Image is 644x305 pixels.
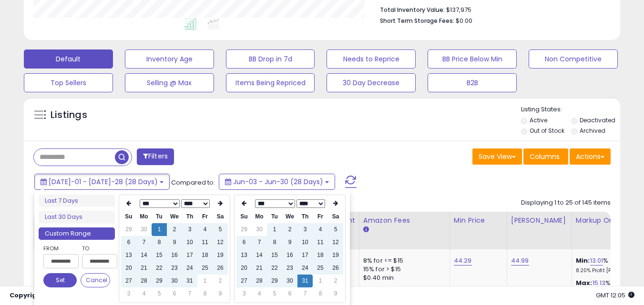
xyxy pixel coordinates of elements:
button: Top Sellers [24,73,113,92]
button: BB Drop in 7d [226,49,315,69]
td: 6 [121,236,136,249]
span: Columns [530,152,560,161]
td: 28 [252,275,267,287]
label: From [43,244,77,253]
td: 25 [197,262,213,275]
div: Amazon Fees [363,216,446,226]
td: 31 [182,275,197,287]
a: 44.99 [511,256,529,266]
b: Total Inventory Value: [380,6,445,14]
td: 6 [167,287,182,300]
button: Save View [472,148,522,165]
div: 15% for > $15 [363,265,442,274]
th: Tu [267,210,282,223]
td: 7 [297,287,313,300]
h5: Listings [51,108,87,122]
td: 21 [136,262,152,275]
th: We [282,210,297,223]
td: 10 [297,236,313,249]
td: 9 [328,287,343,300]
td: 30 [167,275,182,287]
button: Needs to Reprice [327,49,416,69]
td: 30 [136,223,152,236]
td: 11 [313,236,328,249]
div: Fulfillment Cost [318,216,355,236]
td: 5 [152,287,167,300]
td: 8 [197,287,213,300]
td: 26 [213,262,228,275]
a: 13.01 [590,256,603,266]
a: 44.29 [454,256,472,266]
span: 2025-08-12 12:05 GMT [596,291,634,300]
label: Active [530,116,547,124]
td: 13 [236,249,252,262]
td: 18 [197,249,213,262]
li: Last 30 Days [39,211,115,224]
td: 3 [236,287,252,300]
td: 2 [282,223,297,236]
td: 27 [236,275,252,287]
li: Custom Range [39,227,115,240]
li: $137,975 [380,3,603,15]
td: 15 [152,249,167,262]
td: 29 [152,275,167,287]
button: [DATE]-01 - [DATE]-28 (28 Days) [34,174,170,190]
th: We [167,210,182,223]
td: 4 [313,223,328,236]
td: 2 [167,223,182,236]
td: 11 [197,236,213,249]
th: Tu [152,210,167,223]
td: 14 [252,249,267,262]
td: 19 [213,249,228,262]
button: Default [24,49,113,69]
th: Th [182,210,197,223]
label: Out of Stock [530,127,564,135]
td: 26 [328,262,343,275]
td: 31 [297,275,313,287]
span: Jun-03 - Jun-30 (28 Days) [233,177,323,187]
button: Non Competitive [529,49,618,69]
div: Displaying 1 to 25 of 145 items [521,198,611,207]
th: Mo [136,210,152,223]
td: 23 [282,262,297,275]
td: 13 [121,249,136,262]
td: 19 [328,249,343,262]
td: 9 [282,236,297,249]
button: 30 Day Decrease [327,73,416,92]
td: 8 [152,236,167,249]
th: Su [121,210,136,223]
td: 5 [213,223,228,236]
label: To [82,244,110,253]
button: Cancel [81,273,110,287]
td: 2 [328,275,343,287]
b: Min: [576,256,590,265]
div: [PERSON_NAME] [511,216,568,226]
td: 7 [252,236,267,249]
button: Inventory Age [125,49,214,69]
td: 8 [313,287,328,300]
td: 21 [252,262,267,275]
b: Short Term Storage Fees: [380,17,454,25]
strong: Copyright [10,291,44,300]
td: 5 [328,223,343,236]
p: Listing States: [521,105,620,114]
td: 12 [328,236,343,249]
td: 4 [136,287,152,300]
td: 24 [182,262,197,275]
td: 6 [282,287,297,300]
li: Last 7 Days [39,195,115,207]
th: Fr [197,210,213,223]
th: Su [236,210,252,223]
td: 12 [213,236,228,249]
div: Min Price [454,216,503,226]
div: $0.40 min [363,274,442,282]
div: seller snap | | [10,291,165,300]
span: Compared to: [171,178,215,187]
button: Items Being Repriced [226,73,315,92]
td: 1 [267,223,282,236]
span: $0.00 [456,16,472,25]
td: 9 [167,236,182,249]
th: Sa [213,210,228,223]
td: 20 [121,262,136,275]
td: 27 [121,275,136,287]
